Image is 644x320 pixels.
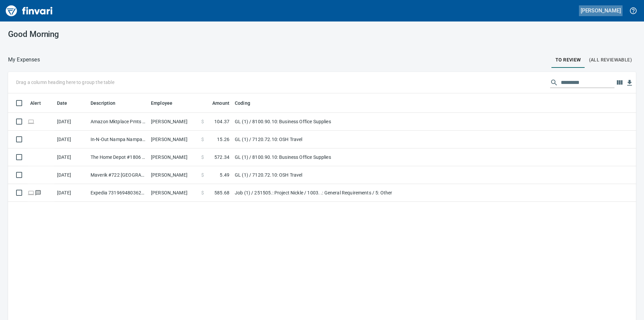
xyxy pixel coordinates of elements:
[201,136,204,143] span: $
[214,118,229,125] span: 104.37
[88,131,148,148] td: In-N-Out Nampa Nampa ID
[54,166,88,184] td: [DATE]
[201,154,204,161] span: $
[91,99,116,107] span: Description
[212,99,229,107] span: Amount
[8,56,40,64] p: My Expenses
[28,190,35,195] span: Online transaction
[54,184,88,202] td: [DATE]
[16,79,114,86] p: Drag a column heading here to group the table
[214,154,229,161] span: 572.34
[220,172,229,178] span: 5.49
[35,190,42,195] span: Has messages
[54,148,88,166] td: [DATE]
[30,99,50,107] span: Alert
[589,56,632,64] span: (All Reviewable)
[235,99,250,107] span: Coding
[88,113,148,131] td: Amazon Mktplace Pmts [DOMAIN_NAME][URL] WA
[148,113,199,131] td: [PERSON_NAME]
[88,166,148,184] td: Maverik #722 [GEOGRAPHIC_DATA] OR
[235,99,259,107] span: Coding
[88,148,148,166] td: The Home Depot #1806 [GEOGRAPHIC_DATA]
[91,99,124,107] span: Description
[204,99,229,107] span: Amount
[614,78,625,88] button: Choose columns to display
[232,148,400,166] td: GL (1) / 8100.90.10: Business Office Supplies
[57,99,76,107] span: Date
[148,131,199,148] td: [PERSON_NAME]
[217,136,229,143] span: 15.26
[4,3,54,19] img: Finvari
[30,99,41,107] span: Alert
[214,189,229,196] span: 585.68
[148,148,199,166] td: [PERSON_NAME]
[151,99,181,107] span: Employee
[151,99,172,107] span: Employee
[201,172,204,178] span: $
[148,166,199,184] td: [PERSON_NAME]
[8,30,207,39] h3: Good Morning
[232,166,400,184] td: GL (1) / 7120.72.10: OSH Travel
[8,56,40,64] nav: breadcrumb
[201,118,204,125] span: $
[232,113,400,131] td: GL (1) / 8100.90.10: Business Office Supplies
[148,184,199,202] td: [PERSON_NAME]
[201,189,204,196] span: $
[232,131,400,148] td: GL (1) / 7120.72.10: OSH Travel
[555,56,581,64] span: To Review
[88,184,148,202] td: Expedia 73196948036247 [DOMAIN_NAME] WA
[232,184,400,202] td: Job (1) / 251505.: Project Nickle / 1003. .: General Requirements / 5: Other
[625,78,635,88] button: Download Table
[28,119,35,124] span: Online transaction
[54,113,88,131] td: [DATE]
[581,7,621,14] h5: [PERSON_NAME]
[54,131,88,148] td: [DATE]
[57,99,67,107] span: Date
[579,5,623,16] button: [PERSON_NAME]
